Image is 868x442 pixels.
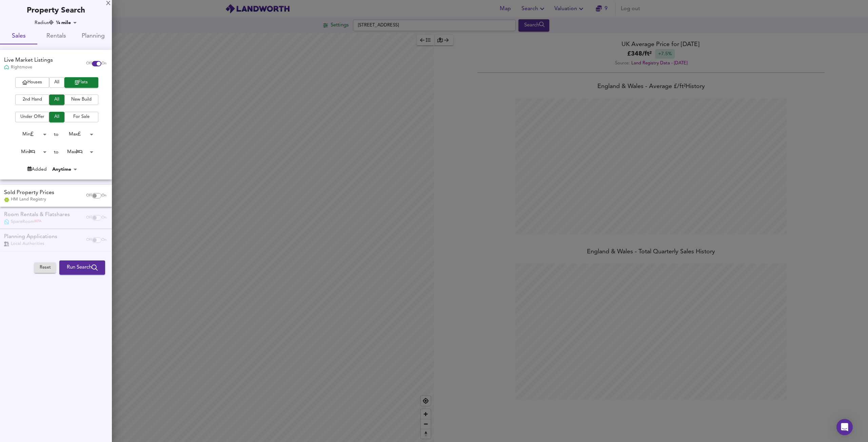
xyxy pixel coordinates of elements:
span: Rentals [41,31,71,42]
span: On [101,193,106,198]
button: All [49,94,64,105]
button: 2nd Hand [15,94,49,105]
button: All [49,112,64,122]
div: X [106,1,111,6]
button: Houses [15,77,49,88]
div: to [54,131,58,138]
div: Min [12,129,49,140]
span: New Build [68,96,95,104]
div: Max [58,129,96,140]
div: HM Land Registry [4,196,54,203]
span: All [53,96,61,104]
button: All [49,77,64,88]
span: Flats [68,79,95,86]
span: On [101,61,106,66]
span: All [53,79,61,86]
div: ¼ mile [54,19,79,26]
button: Reset [34,262,56,273]
img: Land Registry [4,197,9,202]
div: Radius [35,19,54,26]
div: Max [58,147,96,157]
div: Rightmove [4,64,53,70]
span: Off [86,193,92,198]
div: Open Intercom Messenger [836,419,853,435]
span: Sales [4,31,33,42]
span: Houses [19,79,46,86]
div: to [54,149,58,155]
span: All [53,113,61,121]
span: Reset [38,264,53,272]
img: Rightmove [4,65,9,70]
div: Sold Property Prices [4,189,54,197]
div: Added [27,166,47,173]
span: Off [86,61,92,66]
div: Min [12,147,49,157]
span: Planning [79,31,108,42]
span: Run Search [67,263,98,272]
span: Under Offer [19,113,46,121]
span: 2nd Hand [19,96,46,104]
button: Under Offer [15,112,49,122]
button: For Sale [64,112,98,122]
button: Run Search [59,260,105,275]
button: New Build [64,94,98,105]
div: Live Market Listings [4,57,53,64]
span: For Sale [68,113,95,121]
button: Flats [64,77,98,88]
div: Anytime [50,166,79,173]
